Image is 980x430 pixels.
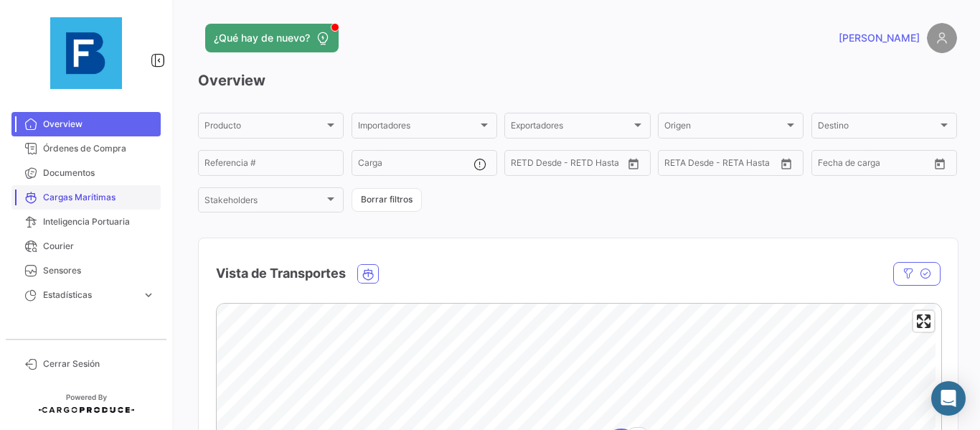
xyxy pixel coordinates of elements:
[913,311,934,332] button: Enter fullscreen
[204,123,324,133] span: Producto
[358,265,378,283] button: Ocean
[43,167,155,179] span: Documentos
[11,234,161,258] a: Courier
[11,210,161,234] a: Inteligencia Portuaria
[358,123,478,133] span: Importadores
[43,142,155,155] span: Órdenes de Compra
[511,160,537,170] input: Desde
[43,357,155,370] span: Cerrar Sesión
[818,160,844,170] input: Desde
[11,112,161,136] a: Overview
[664,123,784,133] span: Origen
[43,215,155,228] span: Inteligencia Portuaria
[50,17,122,89] img: 12429640-9da8-4fa2-92c4-ea5716e443d2.jpg
[931,381,966,416] div: Abrir Intercom Messenger
[547,160,600,170] input: Hasta
[929,153,951,174] button: Open calendar
[43,118,155,131] span: Overview
[839,31,920,45] span: [PERSON_NAME]
[198,70,957,90] h3: Overview
[511,123,631,133] span: Exportadores
[664,160,690,170] input: Desde
[43,240,155,253] span: Courier
[352,188,422,212] button: Borrar filtros
[854,160,907,170] input: Hasta
[204,197,324,207] span: Stakeholders
[142,289,155,302] span: expand_more
[623,153,644,174] button: Open calendar
[11,185,161,210] a: Cargas Marítimas
[214,31,310,45] span: ¿Qué hay de nuevo?
[216,263,346,284] h4: Vista de Transportes
[776,153,797,174] button: Open calendar
[11,258,161,283] a: Sensores
[818,123,938,133] span: Destino
[700,160,753,170] input: Hasta
[43,289,136,302] span: Estadísticas
[43,191,155,204] span: Cargas Marítimas
[927,23,957,53] img: placeholder-user.png
[43,264,155,277] span: Sensores
[11,161,161,185] a: Documentos
[11,136,161,161] a: Órdenes de Compra
[205,24,339,52] button: ¿Qué hay de nuevo?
